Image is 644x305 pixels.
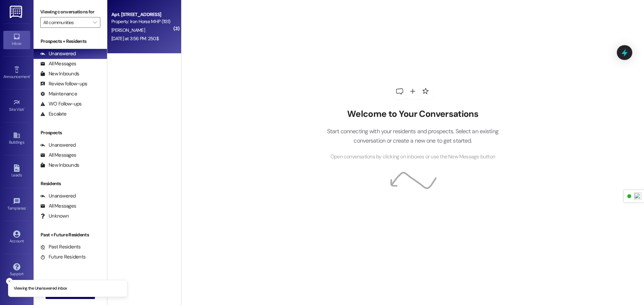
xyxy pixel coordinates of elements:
[330,153,495,161] span: Open conversations by clicking on inboxes or use the New Message button
[40,142,76,149] div: Unanswered
[3,162,30,180] a: Leads
[34,38,107,45] div: Prospects + Residents
[111,35,159,42] div: [DATE] at 3:56 PM: 250$
[40,7,100,17] label: Viewing conversations for
[40,203,76,210] div: All Messages
[3,130,30,148] a: Buildings
[40,162,79,169] div: New Inbounds
[111,27,145,33] span: [PERSON_NAME]
[317,127,508,146] p: Start connecting with your residents and prospects. Select an existing conversation or create a n...
[40,70,79,77] div: New Inbounds
[40,100,82,107] div: WO Follow-ups
[3,31,30,49] a: Inbox
[3,261,30,279] a: Support
[40,193,76,200] div: Unanswered
[40,152,76,159] div: All Messages
[40,60,76,67] div: All Messages
[40,243,81,250] div: Past Residents
[40,253,86,260] div: Future Residents
[43,17,90,28] input: All communities
[317,109,508,120] h2: Welcome to Your Conversations
[3,97,30,115] a: Site Visit •
[40,213,69,220] div: Unknown
[93,20,97,25] i: 
[40,90,77,97] div: Maintenance
[34,180,107,187] div: Residents
[6,278,13,285] button: Close toast
[34,129,107,136] div: Prospects
[24,106,25,111] span: •
[14,286,67,292] p: Viewing the Unanswered inbox
[40,50,76,57] div: Unanswered
[111,18,173,25] div: Property: Iron Horse MHP (1131)
[3,228,30,246] a: Account
[10,6,23,18] img: ResiDesk Logo
[3,196,30,214] a: Templates •
[40,80,87,87] div: Review follow-ups
[34,231,107,238] div: Past + Future Residents
[26,205,27,210] span: •
[30,73,31,78] span: •
[40,110,66,118] div: Escalate
[111,11,173,18] div: Apt. [STREET_ADDRESS]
